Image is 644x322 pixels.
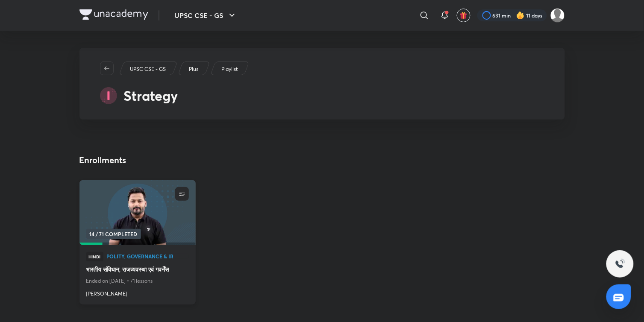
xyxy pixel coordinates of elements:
[550,8,565,23] img: Komal
[79,154,126,167] h4: Enrollments
[615,259,625,269] img: ttu
[516,11,525,20] img: streak
[170,7,242,24] button: UPSC CSE - GS
[221,65,238,73] p: Playlist
[107,254,189,259] span: Polity, Governance & IR
[124,85,178,106] h2: Strategy
[79,9,148,22] a: Company Logo
[457,9,471,22] button: avatar
[189,65,198,73] p: Plus
[128,65,167,73] a: UPSC CSE - GS
[86,287,189,298] a: [PERSON_NAME]
[78,179,197,246] img: new-thumbnail
[86,252,103,261] span: Hindi
[86,265,189,275] a: भारतीय संविधान, राजव्यवस्था एवं गवर्नेंस
[79,180,196,245] a: new-thumbnail14 / 71 COMPLETED
[100,87,117,104] img: syllabus-subject-icon
[86,229,141,239] span: 14 / 71 COMPLETED
[86,275,189,287] p: Ended on [DATE] • 71 lessons
[107,254,189,260] a: Polity, Governance & IR
[220,65,239,73] a: Playlist
[460,12,468,19] img: avatar
[187,65,200,73] a: Plus
[130,65,166,73] p: UPSC CSE - GS
[79,9,148,20] img: Company Logo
